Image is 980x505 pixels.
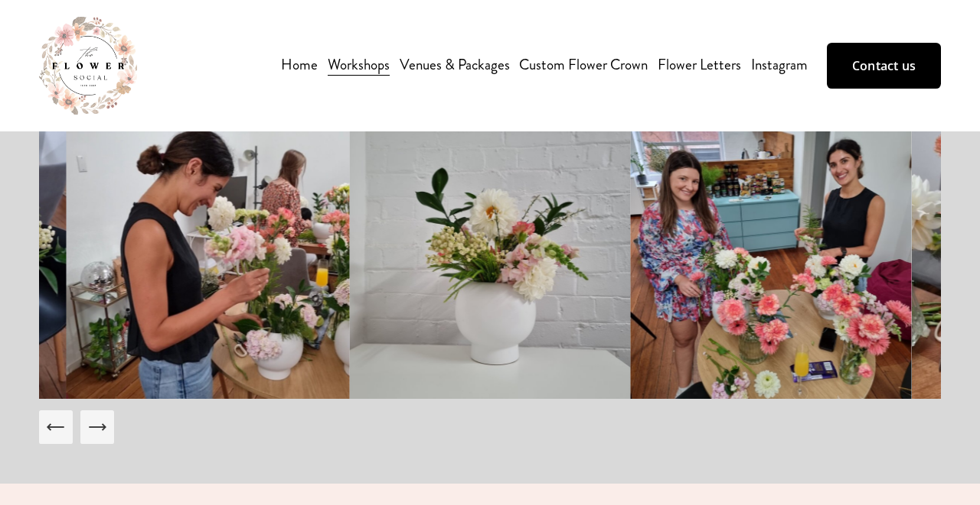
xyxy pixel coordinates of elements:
[39,17,137,115] img: The Flower Social
[631,118,912,399] img: 20221025_161738.jpg
[328,53,390,79] a: folder dropdown
[827,43,940,89] a: Contact us
[328,53,390,77] span: Workshops
[350,118,631,399] img: 20221025_163515.jpg
[39,410,73,444] button: Previous Slide
[67,118,350,399] img: Screenshot_20230624_144952_Gallery.jpg
[281,53,318,79] a: Home
[751,53,808,79] a: Instagram
[80,410,114,444] button: Next Slide
[658,53,741,79] a: Flower Letters
[519,53,648,79] a: Custom Flower Crown
[400,53,510,79] a: Venues & Packages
